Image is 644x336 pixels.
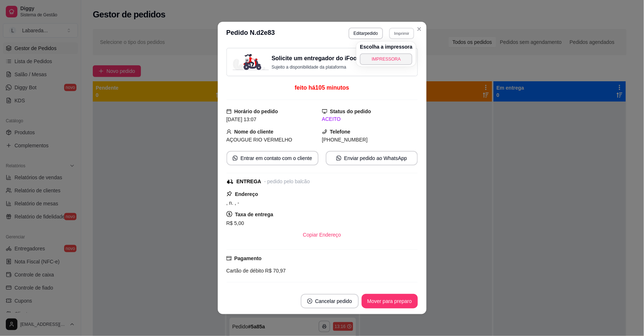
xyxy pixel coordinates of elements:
span: close-circle [307,299,312,304]
strong: Status do pedido [330,108,371,114]
span: whats-app [233,156,238,161]
h3: Solicite um entregador do iFood [272,54,361,63]
span: Cartão de débito [227,268,264,274]
span: R$ 70,97 [264,268,286,274]
h3: Pedido N. d2e83 [227,28,275,39]
span: desktop [322,109,327,114]
span: credit-card [227,256,232,261]
strong: Taxa de entrega [235,212,274,217]
span: R$ 5,00 [227,220,244,226]
span: feito há 105 minutos [295,85,349,91]
span: [PHONE_NUMBER] [322,137,368,143]
strong: Endereço [235,191,258,197]
strong: Horário do pedido [234,108,278,114]
span: user [227,129,232,134]
button: Imprimir [389,28,414,39]
span: dollar [227,211,232,217]
strong: Pagamento [234,255,262,261]
span: , n. , - [227,200,240,206]
div: ENTREGA [237,178,261,185]
button: Copiar Endereço [297,228,347,242]
div: - pedido pelo balcão [264,178,310,185]
span: phone [322,129,327,134]
button: Close [414,23,425,35]
span: calendar [227,109,232,114]
button: Editarpedido [349,28,383,39]
img: delivery-image [233,54,269,70]
strong: Telefone [330,129,351,135]
span: [DATE] 13:07 [227,116,257,122]
button: whats-appEntrar em contato com o cliente [227,151,319,165]
span: AÇOUGUE RIO VERMELHO [227,137,292,143]
strong: Nome do cliente [234,129,274,135]
div: ACEITO [322,115,418,123]
h4: Escolha a impressora [360,43,412,50]
button: IMPRESSORA [360,53,412,65]
p: Sujeito a disponibilidade da plataforma [272,64,361,70]
button: close-circleCancelar pedido [301,294,359,308]
button: whats-appEnviar pedido ao WhatsApp [326,151,418,165]
span: whats-app [336,156,341,161]
span: pushpin [227,191,232,197]
button: Mover para preparo [362,294,418,308]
